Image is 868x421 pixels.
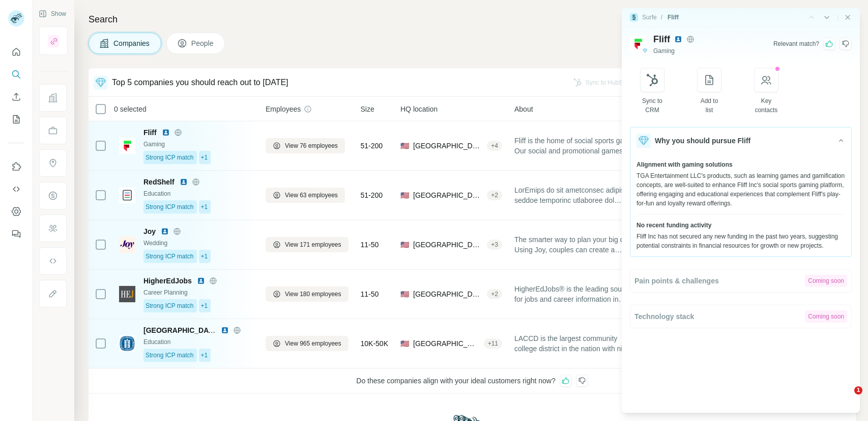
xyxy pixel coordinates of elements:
span: 11-50 [361,240,379,250]
span: Companies [113,38,151,48]
iframe: Intercom live chat [833,386,858,411]
div: Education [143,337,253,347]
span: Strong ICP match [146,301,194,310]
span: Gaming [653,46,675,56]
div: + 11 [484,339,502,348]
span: Pain points & challenges [634,276,719,286]
img: Logo of HigherEdJobs [119,286,135,302]
span: Why you should pursue Fliff [655,136,750,146]
img: Logo of Fliff [630,36,646,52]
div: Add to list [698,96,721,115]
span: +1 [201,351,208,360]
span: +1 [201,301,208,310]
span: +1 [201,153,208,162]
button: Technology stackComing soon [630,305,851,328]
img: Avatar [8,10,24,27]
span: 1 [854,386,862,394]
span: Technology stack [634,311,694,322]
button: View 76 employees [266,138,345,153]
span: RedShelf [143,177,175,187]
button: Quick start [8,43,24,61]
img: Logo of Fliff [119,138,135,154]
div: Top 5 companies you should reach out to [DATE] [112,76,288,89]
button: Side panel - Next [822,12,832,22]
button: View 63 employees [266,188,345,203]
button: Enrich CSV [8,88,24,106]
span: [GEOGRAPHIC_DATA], [US_STATE] [413,190,483,200]
button: Use Surfe API [8,180,24,198]
div: Gaming [143,140,253,149]
div: + 2 [487,290,502,299]
img: Logo of Joy [119,236,135,253]
div: Coming soon [805,275,847,287]
div: Key contacts [755,96,778,115]
span: Strong ICP match [146,351,194,360]
span: About [514,104,533,114]
span: The smarter way to plan your big day. Using Joy, couples can create a beautifully-designed weddin... [514,234,642,255]
div: Education [143,189,253,198]
div: | [837,13,838,22]
button: Search [8,65,24,84]
span: [GEOGRAPHIC_DATA], [US_STATE] [413,289,483,299]
img: Surfe Logo [630,13,638,21]
span: 51-200 [361,190,383,200]
span: LACCD is the largest community college district in the nation with nine accredited colleges servi... [514,333,642,354]
span: View 76 employees [285,141,338,150]
span: 51-200 [361,141,383,151]
span: Size [361,104,374,114]
button: View 171 employees [266,237,349,252]
span: LorEmips do sit ametconsec adipis el seddoe temporinc utlaboree dol magnaa enimadmin, veniamquis ... [514,185,642,205]
li: / [661,13,662,22]
img: LinkedIn logo [180,178,188,186]
span: HQ location [400,104,438,114]
img: Logo of RedShelf [119,187,135,203]
div: Relevant match ? [773,39,819,48]
span: Employees [266,104,301,114]
span: HigherEdJobs® is the leading source for jobs and career information in academia. Last year, more ... [514,284,642,304]
span: +1 [201,252,208,261]
button: Feedback [8,225,24,243]
button: View 965 employees [266,336,349,351]
span: Fliff is the home of social sports gaming. Our social and promotional games offer a new way to ha... [514,136,642,156]
div: + 4 [487,141,502,150]
div: Sync to CRM [641,96,664,115]
span: Alignment with gaming solutions [636,160,733,169]
img: LinkedIn logo [161,227,169,235]
span: 🇺🇸 [400,289,409,299]
button: Pain points & challengesComing soon [630,270,851,292]
span: View 180 employees [285,290,341,299]
span: HigherEdJobs [143,276,192,286]
button: Why you should pursue Fliff [630,127,851,154]
button: View 180 employees [266,286,349,302]
img: LinkedIn avatar [674,35,682,43]
span: Strong ICP match [146,252,194,261]
span: 🇺🇸 [400,240,409,250]
img: LinkedIn logo [162,128,170,137]
span: [GEOGRAPHIC_DATA], [US_STATE] [413,338,480,349]
div: Fliff [668,13,679,22]
div: + 2 [487,191,502,200]
span: [GEOGRAPHIC_DATA] [143,326,220,334]
div: Career Planning [143,288,253,297]
span: 10K-50K [361,338,388,349]
div: Fliff Inc has not secured any new funding in the past two years, suggesting potential constraints... [636,232,845,250]
span: [GEOGRAPHIC_DATA], [US_STATE] [413,240,483,250]
span: 🇺🇸 [400,190,409,200]
span: View 63 employees [285,191,338,200]
div: Do these companies align with your ideal customers right now? [89,369,856,393]
img: Logo of Los Angeles Community College District [119,335,135,352]
span: 0 selected [114,104,147,114]
button: Show [32,6,73,21]
span: +1 [201,202,208,212]
span: Fliff [653,32,670,46]
button: My lists [8,110,24,128]
span: Strong ICP match [146,202,194,212]
img: LinkedIn logo [197,277,205,285]
span: 🇺🇸 [400,338,409,349]
button: Close side panel [844,13,852,21]
div: TGA Entertainment LLC's products, such as learning games and gamification concepts, are well-suit... [636,171,845,208]
img: LinkedIn logo [221,326,229,334]
div: Surfe [642,13,657,22]
span: View 965 employees [285,339,341,348]
button: Dashboard [8,202,24,221]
